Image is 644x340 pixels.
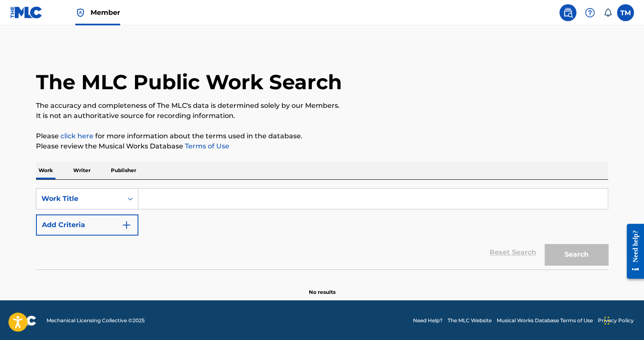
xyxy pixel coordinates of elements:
[108,162,139,179] p: Publisher
[604,308,609,333] div: Drag
[448,317,492,324] a: The MLC Website
[598,317,634,324] a: Privacy Policy
[617,4,634,21] div: User Menu
[71,162,93,179] p: Writer
[10,315,36,326] img: logo
[61,132,94,140] a: click here
[309,278,336,296] p: No results
[36,162,55,179] p: Work
[36,131,608,141] p: Please for more information about the terms used in the database.
[603,8,612,17] div: Notifications
[36,214,138,236] button: Add Criteria
[41,194,118,204] div: Work Title
[36,101,608,111] p: The accuracy and completeness of The MLC's data is determined solely by our Members.
[497,317,593,324] a: Musical Works Database Terms of Use
[47,317,145,324] span: Mechanical Licensing Collective © 2025
[121,220,132,230] img: 9d2ae6d4665cec9f34b9.svg
[559,4,576,21] a: Public Search
[36,141,608,151] p: Please review the Musical Works Database
[585,8,595,18] img: help
[413,317,443,324] a: Need Help?
[581,4,598,21] div: Help
[36,188,608,269] form: Search Form
[10,6,43,19] img: MLC Logo
[620,217,644,285] iframe: Resource Center
[183,142,229,150] a: Terms of Use
[36,111,608,121] p: It is not an authoritative source for recording information.
[563,8,573,18] img: search
[602,299,644,340] iframe: Chat Widget
[91,8,120,17] span: Member
[36,69,342,95] h1: The MLC Public Work Search
[75,8,85,18] img: Top Rightsholder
